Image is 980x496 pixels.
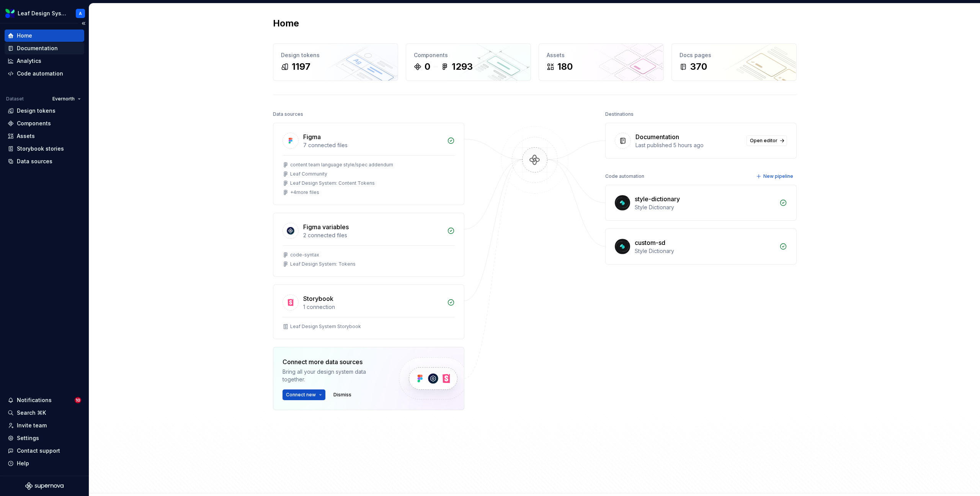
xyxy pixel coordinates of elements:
[290,171,327,177] div: Leaf Community
[17,434,39,442] div: Settings
[690,61,707,73] div: 370
[2,5,87,21] button: Leaf Design SystemA
[49,94,84,104] button: Evernorth
[17,422,47,429] div: Invite team
[635,204,775,211] div: Style Dictionary
[5,394,84,406] button: Notifications10
[635,132,679,141] div: Documentation
[5,419,84,432] a: Invite team
[330,389,355,400] button: Dismiss
[303,141,443,149] div: 7 connected files
[750,138,777,144] span: Open editor
[746,135,787,146] a: Open editor
[25,482,64,490] svg: Supernova Logo
[671,43,797,81] a: Docs pages370
[303,132,321,141] div: Figma
[78,18,89,29] button: Collapse sidebar
[763,173,793,179] span: New pipeline
[425,61,430,73] div: 0
[17,120,51,127] div: Components
[754,171,797,182] button: New pipeline
[273,123,464,205] a: Figma7 connected filescontent team language style/spec addendumLeaf CommunityLeaf Design System: ...
[5,445,84,457] button: Contact support
[273,213,464,277] a: Figma variables2 connected filescode-syntaxLeaf Design System: Tokens
[635,141,742,149] div: Last published 5 hours ago
[17,57,41,65] div: Analytics
[290,252,319,258] div: code-syntax
[17,447,60,455] div: Contact support
[281,51,390,59] div: Design tokens
[333,392,351,398] span: Dismiss
[292,61,310,73] div: 1197
[17,396,52,404] div: Notifications
[5,55,84,67] a: Analytics
[303,232,443,239] div: 2 connected files
[452,61,473,73] div: 1293
[557,61,573,73] div: 180
[17,158,52,165] div: Data sources
[6,96,24,102] div: Dataset
[273,109,303,120] div: Data sources
[303,222,349,232] div: Figma variables
[5,457,84,470] button: Help
[5,30,84,42] a: Home
[303,303,443,311] div: 1 connection
[635,194,680,204] div: style-dictionary
[5,432,84,444] a: Settings
[5,407,84,419] button: Search ⌘K
[5,155,84,168] a: Data sources
[17,409,46,417] div: Search ⌘K
[679,51,789,59] div: Docs pages
[18,10,67,17] div: Leaf Design System
[52,96,75,102] span: Evernorth
[303,294,333,303] div: Storybook
[414,51,523,59] div: Components
[547,51,656,59] div: Assets
[406,43,531,81] a: Components01293
[5,117,84,130] a: Components
[5,105,84,117] a: Design tokens
[539,43,664,81] a: Assets180
[79,10,82,16] div: A
[290,189,319,195] div: + 4 more files
[5,143,84,155] a: Storybook stories
[283,357,386,366] div: Connect more data sources
[635,247,775,255] div: Style Dictionary
[5,42,84,54] a: Documentation
[290,324,361,330] div: Leaf Design System Storybook
[605,171,644,182] div: Code automation
[290,180,375,186] div: Leaf Design System: Content Tokens
[290,261,356,267] div: Leaf Design System: Tokens
[605,109,634,120] div: Destinations
[17,132,35,140] div: Assets
[286,392,316,398] span: Connect new
[273,17,299,30] h2: Home
[75,397,81,403] span: 10
[5,9,15,18] img: 6e787e26-f4c0-4230-8924-624fe4a2d214.png
[283,389,325,400] button: Connect new
[635,238,665,247] div: custom-sd
[17,32,32,39] div: Home
[17,107,56,115] div: Design tokens
[5,67,84,80] a: Code automation
[17,44,58,52] div: Documentation
[283,368,386,383] div: Bring all your design system data together.
[17,70,63,77] div: Code automation
[273,284,464,339] a: Storybook1 connectionLeaf Design System Storybook
[273,43,398,81] a: Design tokens1197
[17,460,29,467] div: Help
[17,145,64,153] div: Storybook stories
[5,130,84,142] a: Assets
[290,162,393,168] div: content team language style/spec addendum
